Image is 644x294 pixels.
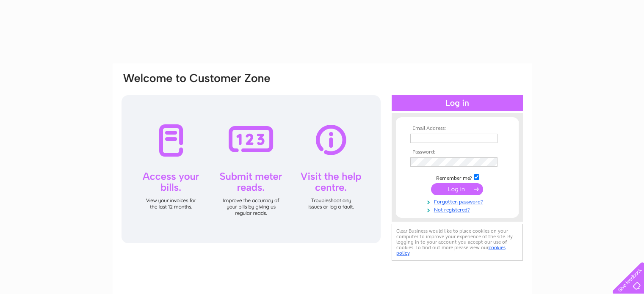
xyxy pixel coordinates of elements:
th: Password: [408,149,506,155]
a: cookies policy [396,245,506,256]
a: Forgotten password? [410,197,506,205]
input: Submit [431,183,483,195]
a: Not registered? [410,205,506,213]
td: Remember me? [408,173,506,181]
div: Clear Business would like to place cookies on your computer to improve your experience of the sit... [392,224,523,261]
th: Email Address: [408,126,506,132]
